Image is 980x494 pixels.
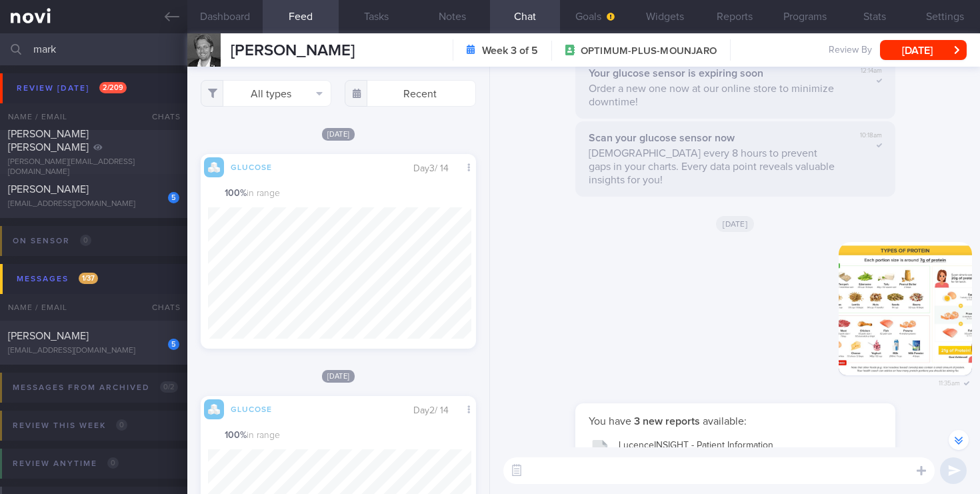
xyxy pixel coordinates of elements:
[589,82,842,109] p: Order a new one now at our online store to minimize downtime!
[201,80,332,107] button: All types
[9,455,122,473] div: Review anytime
[322,128,355,141] span: [DATE]
[322,370,355,383] span: [DATE]
[168,192,179,203] div: 5
[8,331,89,341] span: [PERSON_NAME]
[8,199,179,209] div: [EMAIL_ADDRESS][DOMAIN_NAME]
[79,273,98,284] span: 1 / 37
[225,430,280,442] span: in range
[8,157,179,177] div: [PERSON_NAME][EMAIL_ADDRESS][DOMAIN_NAME]
[231,43,355,59] span: [PERSON_NAME]
[413,404,459,417] div: Day 2 / 14
[482,44,538,57] strong: Week 3 of 5
[829,45,872,57] span: Review By
[582,431,889,473] button: LucenceINSIGHT - Patient Information
[8,184,89,195] span: [PERSON_NAME]
[8,346,179,356] div: [EMAIL_ADDRESS][DOMAIN_NAME]
[80,235,91,246] span: 0
[589,147,841,187] p: [DEMOGRAPHIC_DATA] every 8 hours to prevent gaps in your charts. Every data point reveals valuabl...
[716,216,754,232] span: [DATE]
[224,403,277,414] div: Glucose
[589,68,763,79] strong: Your glucose sensor is expiring soon
[619,440,882,467] div: LucenceINSIGHT - Patient Information
[99,82,127,93] span: 2 / 209
[168,339,179,350] div: 5
[861,67,882,75] span: 12:14am
[225,189,247,198] strong: 100 %
[13,79,130,97] div: Review [DATE]
[589,133,735,143] strong: Scan your glucose sensor now
[13,270,101,288] div: Messages
[134,294,187,321] div: Chats
[631,416,703,427] strong: 3 new reports
[939,375,960,388] span: 11:35am
[107,457,119,469] span: 0
[160,381,178,393] span: 0 / 2
[225,431,247,440] strong: 100 %
[839,242,972,375] img: Photo by Sue-Anne
[116,419,127,431] span: 0
[589,415,882,428] p: You have available:
[581,45,717,58] span: OPTIMUM-PLUS-MOUNJARO
[860,131,882,140] span: 10:18am
[413,162,459,175] div: Day 3 / 14
[9,417,131,435] div: Review this week
[224,161,277,172] div: Glucose
[880,40,967,60] button: [DATE]
[9,232,95,250] div: On sensor
[8,129,89,153] span: [PERSON_NAME] [PERSON_NAME]
[225,188,280,200] span: in range
[9,379,181,397] div: Messages from Archived
[134,103,187,130] div: Chats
